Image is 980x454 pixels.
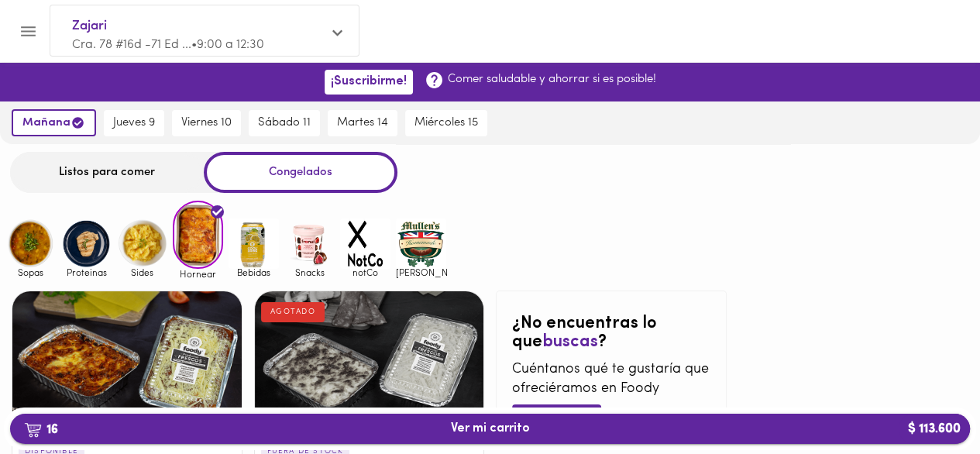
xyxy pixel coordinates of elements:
[249,110,320,136] button: sábado 11
[325,70,413,94] button: ¡Suscribirme!
[258,116,311,130] span: sábado 11
[61,267,112,277] span: Proteinas
[5,218,56,269] img: Sopas
[5,267,56,277] span: Sopas
[12,291,242,439] div: Lasagna Bolognesa Parmesana
[337,116,388,130] span: martes 14
[396,267,446,277] span: [PERSON_NAME]
[331,74,407,89] span: ¡Suscribirme!
[10,414,970,444] button: 16Ver mi carrito$ 113.600
[72,39,264,51] span: Cra. 78 #16d -71 Ed ... • 9:00 a 12:30
[229,267,279,277] span: Bebidas
[284,267,335,277] span: Snacks
[405,110,487,136] button: miércoles 15
[173,269,223,279] span: Hornear
[181,116,232,130] span: viernes 10
[396,218,446,269] img: mullens
[10,152,204,193] div: Listos para comer
[15,419,67,439] b: 16
[173,201,223,269] img: Hornear
[12,109,96,136] button: mañana
[261,302,325,322] div: AGOTADO
[512,315,710,352] h2: ¿No encuentras lo que ?
[542,333,598,351] span: buscas
[328,110,397,136] button: martes 14
[284,218,335,269] img: Snacks
[890,364,965,439] iframe: Messagebird Livechat Widget
[72,16,322,36] span: Zajari
[24,422,42,438] img: cart.png
[414,116,478,130] span: miércoles 15
[255,291,484,439] div: Lasagna Pollo Bacon
[204,152,397,193] div: Congelados
[229,218,279,269] img: Bebidas
[9,12,47,50] button: Menu
[22,115,85,130] span: mañana
[117,267,167,277] span: Sides
[117,218,167,269] img: Sides
[448,71,656,88] p: Comer saludable y ahorrar si es posible!
[61,218,112,269] img: Proteinas
[512,360,710,400] p: Cuéntanos qué te gustaría que ofreciéramos en Foody
[340,218,390,269] img: notCo
[113,116,155,130] span: jueves 9
[340,267,390,277] span: notCo
[451,421,530,436] span: Ver mi carrito
[104,110,164,136] button: jueves 9
[172,110,241,136] button: viernes 10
